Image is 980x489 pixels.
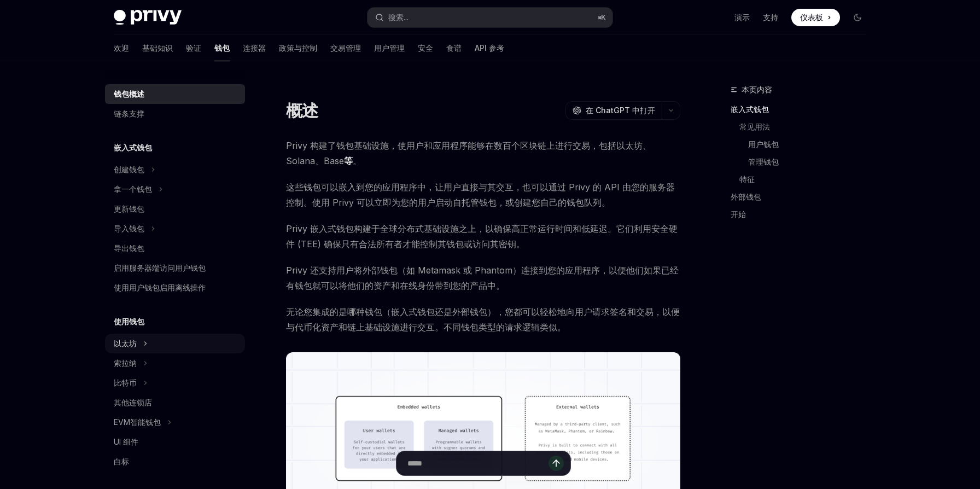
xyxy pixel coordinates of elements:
[243,35,266,61] a: 连接器
[105,432,245,452] a: UI 组件
[475,43,504,53] font: API 参考
[114,417,161,427] font: EVM智能钱包
[475,35,504,61] a: API 参考
[734,12,750,23] a: 演示
[731,192,761,201] font: 外部钱包
[286,101,318,120] font: 概述
[279,35,317,61] a: 政策与控制
[739,118,875,136] a: 常见用法
[114,109,144,118] font: 链条支撑
[446,43,462,53] font: 食谱
[114,358,137,368] font: 索拉纳
[142,43,173,53] font: 基础知识
[105,84,245,104] a: 钱包概述
[186,43,201,53] font: 验证
[748,139,779,149] font: 用户钱包
[286,140,651,166] font: Privy 构建了钱包基础设施，使用户和应用程序能够在数百个区块链上进行交易，包括以太坊、Solana、Base
[114,204,144,213] font: 更新钱包
[114,143,152,152] font: 嵌入式钱包
[114,243,144,253] font: 导出钱包
[763,13,778,22] font: 支持
[734,13,750,22] font: 演示
[367,8,612,27] button: 搜索...⌘K
[418,43,433,53] font: 安全
[114,437,138,446] font: UI 组件
[330,43,361,53] font: 交易管理
[114,43,129,53] font: 欢迎
[800,13,823,22] font: 仪表板
[748,157,779,166] font: 管理钱包
[731,188,875,206] a: 外部钱包
[105,278,245,298] a: 使用用户钱包启用离线操作
[279,43,317,53] font: 政策与控制
[105,393,245,412] a: 其他连锁店
[549,456,564,471] button: 发送消息
[114,263,206,272] font: 启用服务器端访问用户钱包
[748,153,875,171] a: 管理钱包
[186,35,201,61] a: 验证
[418,35,433,61] a: 安全
[446,35,462,61] a: 食谱
[114,378,137,387] font: 比特币
[344,155,353,167] a: 等
[374,35,405,61] a: 用户管理
[114,10,182,25] img: 深色标志
[598,13,601,21] font: ⌘
[114,283,206,292] font: 使用用户钱包启用离线操作
[114,339,137,348] font: 以太坊
[791,9,840,26] a: 仪表板
[105,199,245,219] a: 更新钱包
[353,155,361,166] font: 。
[114,457,129,466] font: 白标
[114,35,129,61] a: 欢迎
[763,12,778,23] a: 支持
[105,104,245,124] a: 链条支撑
[601,13,606,21] font: K
[286,265,679,291] font: Privy 还支持用户将外部钱包（如 Metamask 或 Phantom）连接到您的应用程序，以便他们如果已经有钱包就可以将他们的资产和在线身份带到您的产品中。
[742,85,772,94] font: 本页内容
[105,238,245,258] a: 导出钱包
[286,182,675,208] font: 这些钱包可以嵌入到您的应用程序中，让用户直接与其交互，也可以通过 Privy 的 API 由您的服务器控制。使用 Privy 可以立即为您的用户启动自托管钱包，或创建您自己的钱包队列。
[739,174,755,184] font: 特征
[748,136,875,153] a: 用户钱包
[114,184,152,194] font: 拿一个钱包
[731,101,875,118] a: 嵌入式钱包
[731,104,769,114] font: 嵌入式钱包
[114,89,144,98] font: 钱包概述
[214,43,230,53] font: 钱包
[243,43,266,53] font: 连接器
[114,165,144,174] font: 创建钱包
[565,101,662,120] button: 在 ChatGPT 中打开
[114,317,144,326] font: 使用钱包
[739,122,770,131] font: 常见用法
[114,224,144,233] font: 导入钱包
[286,223,678,249] font: Privy 嵌入式钱包构建于全球分布式基础设施之上，以确保高正常运行时间和低延迟。它们利用安全硬件 (TEE) 确保只有合法所有者才能控制其钱包或访问其密钥。
[344,155,353,166] font: 等
[731,209,746,219] font: 开始
[214,35,230,61] a: 钱包
[330,35,361,61] a: 交易管理
[849,9,866,26] button: 切换暗模式
[286,306,680,333] font: 无论您集成的是哪种钱包（嵌入式钱包还是外部钱包），您都可以轻松地向用户请求签名和交易，以便与代币化资产和链上基础设施进行交互。不同钱包类型的请求逻辑类似。
[374,43,405,53] font: 用户管理
[142,35,173,61] a: 基础知识
[586,106,655,115] font: 在 ChatGPT 中打开
[388,13,409,22] font: 搜索...
[114,398,152,407] font: 其他连锁店
[739,171,875,188] a: 特征
[105,258,245,278] a: 启用服务器端访问用户钱包
[105,452,245,471] a: 白标
[731,206,875,223] a: 开始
